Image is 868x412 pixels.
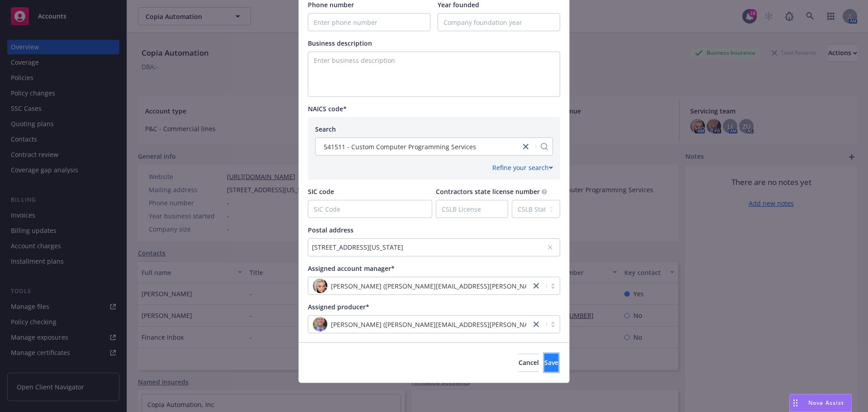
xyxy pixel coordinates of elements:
img: photo [313,279,327,293]
a: close [520,141,531,152]
button: Nova Assist [789,394,852,412]
span: Assigned account manager* [308,264,395,273]
input: SIC Code [308,200,432,218]
div: [STREET_ADDRESS][US_STATE] [312,242,547,252]
div: Refine your search [492,163,553,172]
span: SIC code [308,187,334,196]
input: CSLB License [436,200,508,218]
span: [PERSON_NAME] ([PERSON_NAME][EMAIL_ADDRESS][PERSON_NAME][DOMAIN_NAME]) [331,281,594,291]
span: Contractors state license number [436,187,540,196]
span: photo[PERSON_NAME] ([PERSON_NAME][EMAIL_ADDRESS][PERSON_NAME][DOMAIN_NAME]) [313,279,526,293]
span: Save [544,358,558,367]
span: [PERSON_NAME] ([PERSON_NAME][EMAIL_ADDRESS][PERSON_NAME][DOMAIN_NAME]) [331,320,594,329]
span: 541511 - Custom Computer Programming Services [320,142,516,152]
div: Drag to move [790,394,801,412]
img: photo [313,317,327,331]
span: Year founded [438,0,479,9]
span: Postal address [308,226,354,234]
span: Search [315,125,336,133]
button: Save [544,354,558,372]
span: Business description [308,39,372,47]
button: Cancel [519,354,539,372]
input: Company foundation year [438,14,560,31]
span: Assigned producer* [308,303,369,311]
span: NAICS code* [308,104,347,113]
input: Enter phone number [308,14,430,31]
span: 541511 - Custom Computer Programming Services [324,142,476,152]
textarea: Enter business description [308,52,560,97]
span: photo[PERSON_NAME] ([PERSON_NAME][EMAIL_ADDRESS][PERSON_NAME][DOMAIN_NAME]) [313,317,526,331]
span: Cancel [519,358,539,367]
span: Nova Assist [808,399,844,407]
span: Phone number [308,0,354,9]
button: [STREET_ADDRESS][US_STATE] [308,238,560,256]
a: close [531,280,542,291]
a: close [531,319,542,330]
